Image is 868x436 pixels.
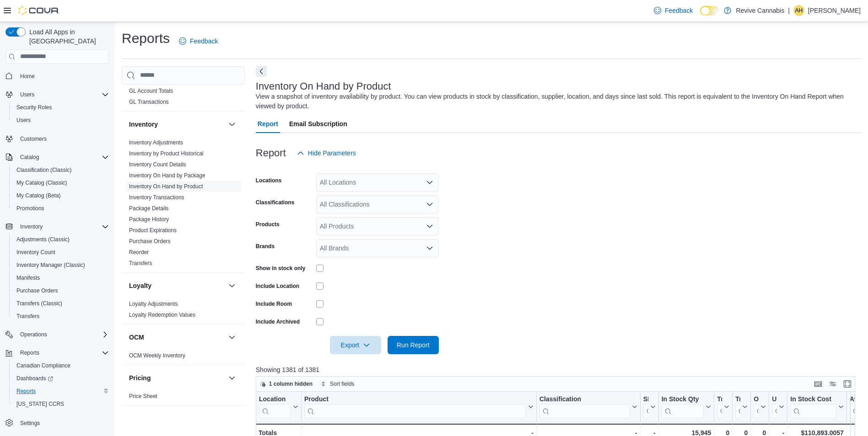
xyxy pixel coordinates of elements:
a: Inventory Transactions [129,194,184,201]
a: Reorder [129,249,149,255]
div: SKU [643,395,648,404]
span: Purchase Orders [16,287,58,294]
div: On Order Qty [754,395,759,404]
label: Products [256,221,280,228]
span: Inventory Transactions [129,194,184,201]
button: Transfers [9,310,113,323]
button: Inventory [129,120,225,129]
span: Security Roles [13,102,109,113]
a: Inventory Manager (Classic) [13,260,89,271]
a: Package Details [129,205,169,212]
span: Inventory Count [16,249,55,256]
span: Dashboards [16,375,53,382]
a: Purchase Orders [129,238,171,245]
div: In Stock Cost [790,395,836,404]
span: Manifests [13,272,109,283]
div: Transfer In Qty [717,395,722,418]
span: Price Sheet [129,393,157,400]
button: Unit Type [772,395,784,418]
span: Users [16,117,31,124]
a: GL Transactions [129,99,169,105]
a: Package History [129,216,169,223]
span: Purchase Orders [129,238,171,245]
a: Loyalty Redemption Values [129,312,195,318]
span: Package History [129,216,169,223]
span: Catalog [16,152,109,163]
h3: Pricing [129,373,151,383]
button: Export [330,336,381,354]
a: Promotions [13,203,48,214]
button: Classification (Classic) [9,164,113,176]
span: Security Roles [16,104,52,111]
span: Inventory Manager (Classic) [13,260,109,271]
div: Pricing [122,391,245,405]
button: Manifests [9,271,113,284]
span: Operations [20,331,47,338]
h3: OCM [129,333,144,342]
span: Purchase Orders [13,285,109,296]
a: My Catalog (Beta) [13,190,65,201]
span: Adjustments (Classic) [16,236,70,243]
label: Show in stock only [256,265,306,272]
button: Adjustments (Classic) [9,233,113,246]
a: Adjustments (Classic) [13,234,73,245]
a: OCM Weekly Inventory [129,352,185,359]
span: Transfers [13,311,109,322]
span: Email Subscription [289,115,347,133]
h3: Report [256,148,286,159]
button: Inventory [226,119,237,130]
span: Transfers (Classic) [13,298,109,309]
label: Include Location [256,282,299,290]
button: Settings [2,416,113,429]
span: Run Report [397,340,430,350]
button: Promotions [9,202,113,215]
button: [US_STATE] CCRS [9,398,113,410]
button: Open list of options [426,201,433,208]
input: Dark Mode [700,6,719,16]
span: Load All Apps in [GEOGRAPHIC_DATA] [26,27,109,46]
button: Security Roles [9,101,113,114]
span: Transfers [16,313,39,320]
button: Transfer Out Qty [735,395,748,418]
a: Loyalty Adjustments [129,301,178,307]
p: | [788,5,790,16]
span: Settings [20,420,40,427]
button: Classification [539,395,637,418]
div: Amy Harrington [793,5,804,16]
button: Operations [16,329,51,340]
label: Classifications [256,199,295,206]
button: Next [256,66,267,77]
span: OCM Weekly Inventory [129,352,185,359]
span: Customers [16,133,109,144]
h3: Inventory [129,120,158,129]
h1: Reports [122,29,170,48]
button: Product [304,395,534,418]
a: Inventory On Hand by Package [129,172,205,179]
span: Users [16,89,109,100]
button: Inventory Manager (Classic) [9,259,113,271]
a: Feedback [175,32,221,50]
span: AH [795,5,803,16]
span: Operations [16,329,109,340]
span: Sort fields [330,380,354,388]
div: Unit Type [772,395,777,404]
button: Transfers (Classic) [9,297,113,310]
button: Display options [827,378,838,389]
span: Report [258,115,278,133]
a: Transfers (Classic) [13,298,66,309]
span: Inventory Adjustments [129,139,183,146]
a: Security Roles [13,102,55,113]
button: My Catalog (Beta) [9,189,113,202]
span: Reports [16,388,36,395]
button: Home [2,69,113,83]
span: Manifests [16,274,40,282]
button: Run Report [388,336,439,354]
button: OCM [129,333,225,342]
button: On Order Qty [754,395,766,418]
a: Purchase Orders [13,285,62,296]
button: Inventory Count [9,246,113,259]
button: Loyalty [226,280,237,291]
button: Hide Parameters [293,144,360,162]
a: Feedback [650,1,696,20]
button: Open list of options [426,223,433,230]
